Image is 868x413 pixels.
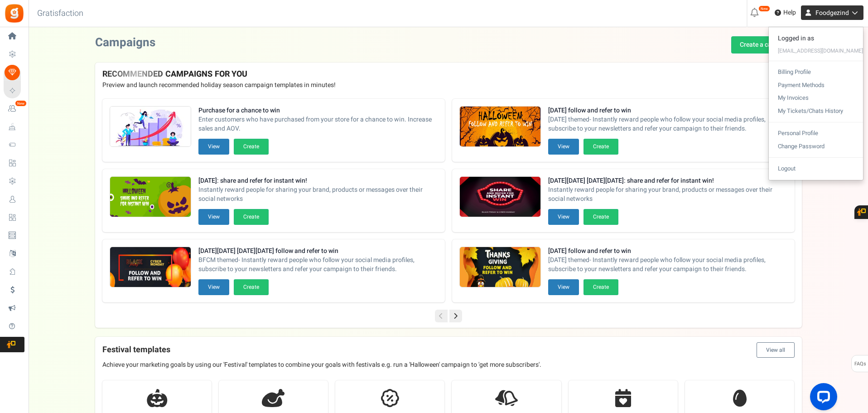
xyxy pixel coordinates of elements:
button: View [198,279,229,295]
img: Recommended Campaigns [110,247,191,288]
strong: [DATE] follow and refer to win [548,247,787,256]
a: New [4,101,24,117]
button: Create [583,209,618,225]
a: My Tickets/Chats History [769,105,863,118]
a: Help [771,5,800,20]
h4: RECOMMENDED CAMPAIGNS FOR YOU [102,70,795,79]
img: Gratisfaction [4,3,24,24]
a: Create a campaign [731,36,802,53]
strong: [DATE]: share and refer for instant win! [198,176,438,185]
img: Recommended Campaigns [110,107,191,147]
div: [EMAIL_ADDRESS][DOMAIN_NAME] [769,45,863,56]
a: Payment Methods [769,79,863,92]
img: Recommended Campaigns [460,177,540,218]
button: View [198,139,229,155]
button: Create [583,279,618,295]
strong: Purchase for a chance to win [198,106,438,115]
strong: [DATE][DATE] [DATE][DATE] follow and refer to win [198,247,438,256]
span: FAQs [854,355,866,373]
h2: Campaigns [95,36,155,49]
strong: [DATE] follow and refer to win [548,106,787,115]
span: [DATE] themed- Instantly reward people who follow your social media profiles, subscribe to your n... [548,256,787,274]
button: View [198,209,229,225]
p: Achieve your marketing goals by using our 'Festival' templates to combine your goals with festiva... [102,360,795,369]
span: [DATE] themed- Instantly reward people who follow your social media profiles, subscribe to your n... [548,115,787,133]
button: Create [234,139,269,155]
span: Help [781,8,796,17]
button: View all [757,342,795,358]
button: Create [234,279,269,295]
em: New [15,100,27,107]
a: Logout [769,162,863,175]
span: BFCM themed- Instantly reward people who follow your social media profiles, subscribe to your new... [198,256,438,274]
span: Instantly reward people for sharing your brand, products or messages over their social networks [198,185,438,204]
img: Recommended Campaigns [110,177,191,218]
span: Instantly reward people for sharing your brand, products or messages over their social networks [548,185,787,204]
h4: Festival templates [102,342,795,358]
button: Create [234,209,269,225]
p: Preview and launch recommended holiday season campaign templates in minutes! [102,81,795,90]
a: My Invoices [769,92,863,105]
img: Recommended Campaigns [460,247,540,288]
button: View [548,209,579,225]
a: Billing Profile [769,66,863,79]
div: Logged in as [769,32,863,45]
h3: Gratisfaction [27,5,93,23]
button: Create [583,139,618,155]
em: New [758,5,770,12]
button: View [548,139,579,155]
a: Change Password [769,140,863,153]
strong: [DATE][DATE] [DATE][DATE]: share and refer for instant win! [548,176,787,185]
button: View [548,279,579,295]
a: Personal Profile [769,127,863,140]
img: Recommended Campaigns [460,107,540,147]
span: Foodgezind [815,8,849,18]
span: Enter customers who have purchased from your store for a chance to win. Increase sales and AOV. [198,115,438,133]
